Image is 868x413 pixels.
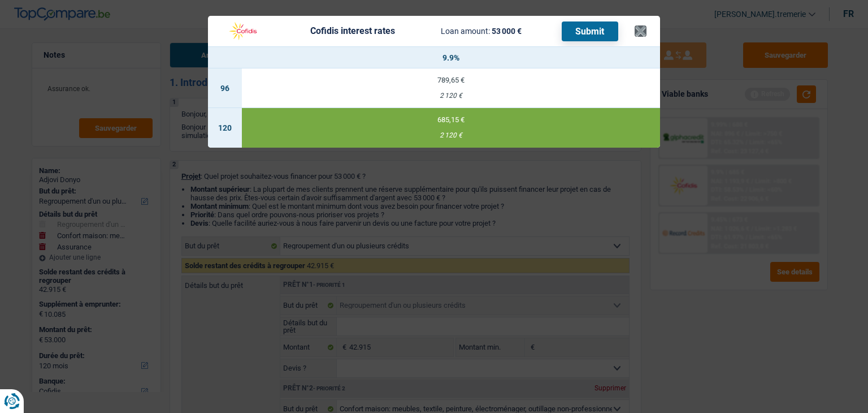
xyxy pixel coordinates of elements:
[222,20,264,42] img: Cofidis
[208,68,242,108] td: 96
[310,27,395,36] div: Cofidis interest rates
[242,92,660,100] div: 2 120 €
[242,116,660,123] div: 685,15 €
[562,21,618,41] button: Submit
[242,76,660,84] div: 789,65 €
[242,132,660,139] div: 2 120 €
[242,47,660,68] th: 9.9%
[208,108,242,148] td: 120
[441,27,490,36] span: Loan amount:
[492,27,522,36] span: 53 000 €
[635,25,646,37] button: ×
